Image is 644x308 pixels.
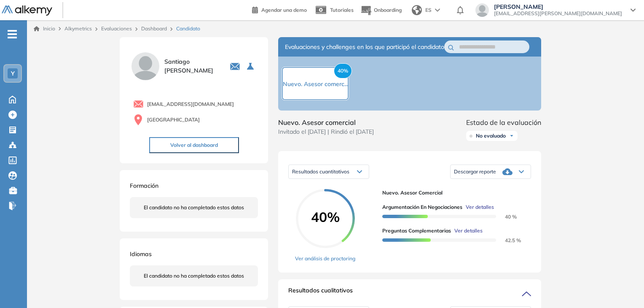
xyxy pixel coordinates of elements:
button: Volver al dashboard [149,137,239,153]
span: ES [425,6,432,14]
iframe: Chat Widget [602,267,644,308]
span: Nuevo. Asesor comercial [278,117,374,127]
span: Alkymetrics [64,25,92,32]
span: 40% [296,210,355,224]
span: Formación [130,182,158,189]
span: Invitado el [DATE] | Rindió el [DATE] [278,127,374,136]
span: Candidato [176,25,200,32]
span: Idiomas [130,250,152,258]
span: Tutoriales [330,7,354,13]
span: [EMAIL_ADDRESS][PERSON_NAME][DOMAIN_NAME] [494,10,622,17]
button: Ver detalles [462,203,494,211]
i: - [8,33,17,35]
a: Ver análisis de proctoring [295,255,355,262]
a: Agendar una demo [252,4,307,14]
span: El candidato no ha completado estos datos [144,204,244,211]
a: Dashboard [141,25,167,32]
div: Widget de chat [602,267,644,308]
span: Argumentación en negociaciones [382,203,462,211]
span: [GEOGRAPHIC_DATA] [147,116,200,124]
span: Santiago [PERSON_NAME] [164,57,220,75]
span: Ver detalles [466,203,494,211]
span: Preguntas complementarias [382,227,451,235]
span: Descargar reporte [454,168,496,175]
span: Onboarding [374,7,402,13]
span: 40 % [495,213,517,220]
span: Estado de la evaluación [466,117,541,127]
span: Resultados cualitativos [288,286,353,300]
span: Agendar una demo [261,7,307,13]
span: No evaluado [476,132,506,139]
span: Resultados cuantitativos [292,168,349,175]
span: [PERSON_NAME] [494,3,622,10]
a: Evaluaciones [101,25,132,32]
span: 42.5 % [495,237,521,243]
button: Onboarding [360,1,402,19]
span: Nuevo. Asesor comercial [382,189,524,197]
img: Logo [2,5,52,16]
span: El candidato no ha completado estos datos [144,272,244,280]
img: world [412,5,422,15]
span: Evaluaciones y challenges en los que participó el candidato [285,43,444,51]
img: Ícono de flecha [509,133,514,138]
span: Ver detalles [454,227,483,235]
img: arrow [435,8,440,12]
span: [EMAIL_ADDRESS][DOMAIN_NAME] [147,100,234,108]
a: Inicio [34,25,55,32]
img: PROFILE_MENU_LOGO_USER [130,51,161,82]
span: 40% [334,63,352,78]
button: Ver detalles [451,227,483,235]
span: Y [11,70,15,77]
span: Nuevo. Asesor comerc... [283,80,348,88]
